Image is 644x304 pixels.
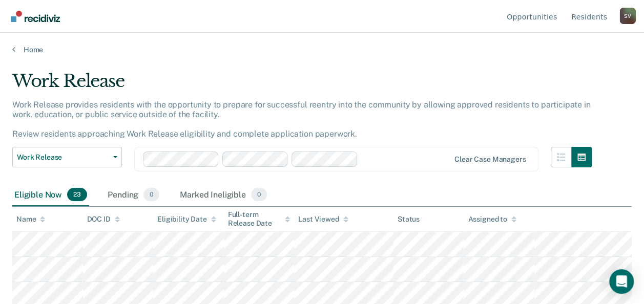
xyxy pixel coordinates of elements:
div: Work Release [12,71,592,100]
div: S V [619,8,636,24]
div: Status [398,215,420,224]
div: Full-term Release Date [228,210,290,228]
span: 23 [67,188,87,201]
div: Name [16,215,45,224]
div: Assigned to [468,215,516,224]
span: Work Release [17,153,109,162]
span: 0 [143,188,159,201]
div: Eligibility Date [157,215,216,224]
div: DOC ID [87,215,120,224]
div: Eligible Now23 [12,184,89,206]
div: Clear case managers [454,155,526,164]
button: Work Release [12,147,122,167]
p: Work Release provides residents with the opportunity to prepare for successful reentry into the c... [12,100,590,139]
div: Last Viewed [298,215,348,224]
span: 0 [251,188,267,201]
button: Profile dropdown button [619,8,636,24]
img: Recidiviz [11,11,60,22]
a: Home [12,45,632,54]
div: Pending0 [106,184,161,206]
div: Open Intercom Messenger [609,269,634,294]
div: Marked Ineligible0 [178,184,269,206]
